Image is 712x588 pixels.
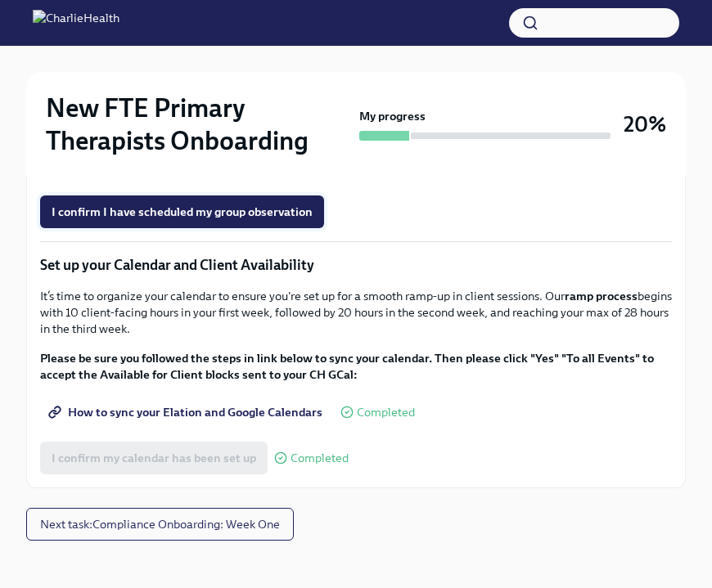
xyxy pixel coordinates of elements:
button: I confirm I have scheduled my group observation [40,195,324,228]
span: Completed [291,452,349,465]
span: I confirm I have scheduled my group observation [52,204,313,220]
button: Next task:Compliance Onboarding: Week One [26,508,294,541]
p: Set up your Calendar and Client Availability [40,255,672,275]
p: It’s time to organize your calendar to ensure you're set up for a smooth ramp-up in client sessio... [40,288,672,337]
strong: ramp process [565,289,638,303]
h3: 20% [624,110,666,139]
span: How to sync your Elation and Google Calendars [52,404,322,420]
strong: Please be sure you followed the steps in link below to sync your calendar. Then please click "Yes... [40,351,654,382]
h2: New FTE Primary Therapists Onboarding [46,92,353,157]
a: How to sync your Elation and Google Calendars [40,396,334,429]
strong: My progress [359,108,426,124]
span: Completed [357,406,415,419]
img: CharlieHealth [33,10,119,36]
span: Next task : Compliance Onboarding: Week One [40,516,280,532]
